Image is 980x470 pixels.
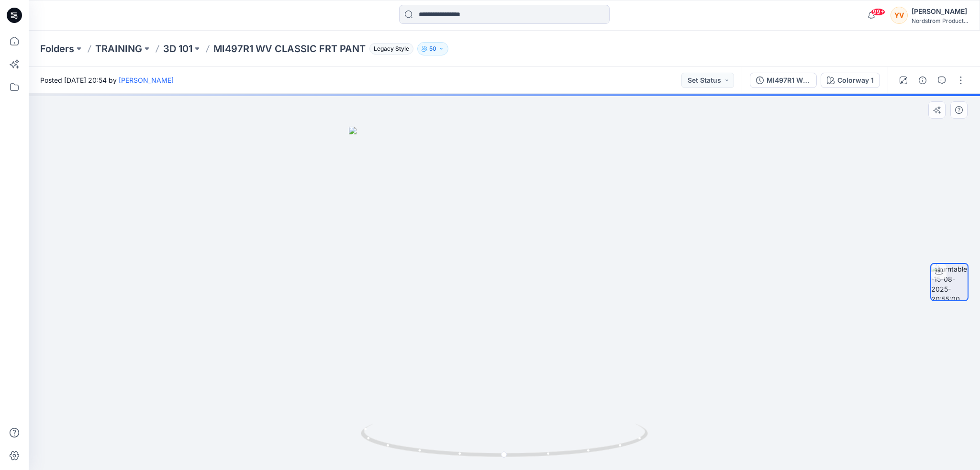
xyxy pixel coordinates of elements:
[915,73,930,88] button: Details
[837,75,874,86] div: Colorway 1
[40,42,74,55] a: Folders
[213,42,366,55] p: MI497R1 WV CLASSIC FRT PANT
[931,264,968,300] img: turntable-15-08-2025-20:55:00
[767,75,811,86] div: MI497R1 WV CLASSIC FRT PANT
[40,75,174,85] span: Posted [DATE] 20:54 by
[912,6,968,17] div: [PERSON_NAME]
[821,73,880,88] button: Colorway 1
[366,42,413,55] button: Legacy Style
[871,8,885,16] span: 99+
[429,44,436,54] p: 50
[369,43,413,55] span: Legacy Style
[119,76,174,84] a: [PERSON_NAME]
[417,42,448,55] button: 50
[912,17,968,24] div: Nordstrom Product...
[95,42,142,55] a: TRAINING
[750,73,817,88] button: MI497R1 WV CLASSIC FRT PANT
[891,7,908,24] div: YV
[163,42,192,55] a: 3D 101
